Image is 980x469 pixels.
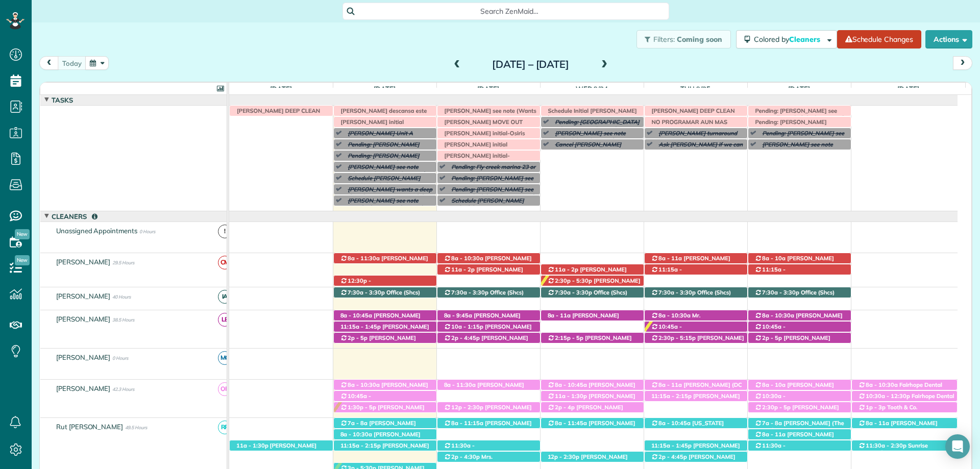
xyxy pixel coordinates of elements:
span: [PERSON_NAME] ([PHONE_NUMBER]) [340,381,428,396]
span: 0 Hours [112,355,128,361]
div: [STREET_ADDRESS] [645,310,747,321]
span: Pending: [PERSON_NAME] [750,118,827,126]
div: [STREET_ADDRESS] [748,253,851,264]
span: 11:15a - 2:15p [340,442,381,449]
span: 8a - 10:30a [347,381,380,388]
span: [PERSON_NAME] ([PHONE_NUMBER]) [754,330,818,344]
span: 8a - 11:30a [347,255,380,262]
span: [DATE] [786,85,812,93]
div: [STREET_ADDRESS] [541,264,644,275]
div: [STREET_ADDRESS] [334,322,436,332]
div: [STREET_ADDRESS] [748,264,851,275]
div: [STREET_ADDRESS][PERSON_NAME] [748,333,851,343]
span: [PERSON_NAME] DEEP CLEAN [PERSON_NAME] [647,107,735,121]
span: Office (Shcs) ([PHONE_NUMBER]) [651,289,731,303]
span: [PERSON_NAME] ([PHONE_NUMBER]) [547,312,619,326]
div: [STREET_ADDRESS] [437,253,540,264]
div: [STREET_ADDRESS][PERSON_NAME] [334,440,436,451]
div: [STREET_ADDRESS] [541,380,644,390]
div: [STREET_ADDRESS] [437,333,540,343]
span: [PERSON_NAME] (DC LAWN) ([PHONE_NUMBER], [PHONE_NUMBER]) [651,381,742,403]
span: [PERSON_NAME] ([PHONE_NUMBER]) [754,255,834,269]
div: [STREET_ADDRESS][PERSON_NAME] [852,440,958,451]
div: [STREET_ADDRESS] [541,391,644,402]
div: [STREET_ADDRESS] [541,402,644,413]
span: 10:45a - 1:45p [754,323,786,337]
span: [PERSON_NAME] ([PHONE_NUMBER]) [651,330,715,344]
span: New [15,255,30,265]
span: 7:30a - 3:30p [347,289,385,296]
span: 8a - 10a [762,381,786,388]
span: 11:15a - 1:45p [340,323,381,330]
span: Office (Shcs) ([PHONE_NUMBER]) [340,289,421,303]
span: [PERSON_NAME] ([PHONE_NUMBER]) [444,334,528,349]
span: 8a - 11:30a [444,381,477,388]
span: 8a - 9:45a [444,312,473,319]
span: [PERSON_NAME] turnaround [DATE] [654,130,738,144]
span: [PERSON_NAME] ([PHONE_NUMBER]) [651,273,715,287]
span: 2:30p - 5:30p [554,277,593,284]
span: [PERSON_NAME] (DC LAWN) ([PHONE_NUMBER], [PHONE_NUMBER]) [754,404,842,426]
span: 11:30a - 2:30p [754,442,786,456]
span: [PERSON_NAME] initial-Osiris [439,130,526,137]
div: [GEOGRAPHIC_DATA] [334,333,436,343]
span: [PERSON_NAME] ([PHONE_NUMBER]) [444,449,507,463]
div: [GEOGRAPHIC_DATA] sub - [GEOGRAPHIC_DATA] [334,380,436,390]
div: [STREET_ADDRESS] [852,402,958,413]
button: next [953,56,972,70]
span: 2p - 4:45p [451,334,480,341]
span: 11:15a - 2:15p [754,266,786,280]
span: [PERSON_NAME] [54,353,113,361]
span: [PERSON_NAME] ([PHONE_NUMBER]) [340,404,425,418]
span: Pending: [PERSON_NAME] see note (Schedule initial clean for next week any day, prefers late morni... [447,175,536,248]
span: 8a - 10:45a [554,381,587,388]
span: Pending: Fly creek marina 23 or 24 [447,163,536,178]
span: 12p - 2:30p [451,404,484,411]
span: [PERSON_NAME] Unit A [343,130,414,137]
span: 11:30a - 1:30p [444,442,475,456]
div: [STREET_ADDRESS][PERSON_NAME] [852,391,958,402]
span: [PERSON_NAME] see note (Wants to move her recurring appointments to [DATE] mornings if possible) [439,107,536,136]
span: 38.5 Hours [112,317,134,323]
span: 8a - 11:45a [554,419,587,427]
span: 8a - 10a [762,255,786,262]
span: Fairhope Dental Associates ([PHONE_NUMBER]) [858,381,944,396]
span: [PERSON_NAME] see note (Move her [DATE] appt to [DATE] or after it/) [757,141,833,163]
span: [PERSON_NAME] ([PHONE_NUMBER]) [547,453,628,467]
div: [STREET_ADDRESS] [437,322,540,332]
span: RP [218,421,232,434]
span: [PERSON_NAME] ([PHONE_NUMBER]) [340,255,428,269]
div: [STREET_ADDRESS] [645,440,747,451]
span: Wed 9/24 [574,85,610,93]
span: [PERSON_NAME] ([PHONE_NUMBER]) [444,323,532,337]
span: [PERSON_NAME] ([PHONE_NUMBER]) [547,277,641,291]
span: Office (Shcs) ([PHONE_NUMBER]) [754,289,835,303]
div: [STREET_ADDRESS] [645,322,747,332]
span: [PERSON_NAME] initial [439,141,508,148]
span: IA [218,290,232,304]
div: 11940 [US_STATE] 181 - Fairhope, AL, 36532 [541,287,644,298]
span: [PERSON_NAME] see note (Needs cleaning 25th or 26th, is having knee surgery the 30th so wants a c... [343,197,433,226]
span: Pending: [PERSON_NAME] see note (Wants another cleaning only downstairs area [DATE]. Let her know... [757,130,847,166]
button: prev [39,56,59,70]
span: Rut [PERSON_NAME] [54,423,125,431]
div: [STREET_ADDRESS] [748,310,851,321]
span: 10:30a - 12:30p [865,392,910,400]
span: Coming soon [677,35,723,44]
span: [PERSON_NAME] ([PHONE_NUMBER]) [651,442,740,456]
div: [STREET_ADDRESS] [748,429,851,440]
span: 7:30a - 3:30p [554,289,593,296]
div: [STREET_ADDRESS] [437,380,540,390]
div: 11940 [US_STATE] 181 - Fairhope, AL, 36532 [437,287,540,298]
span: Ask [PERSON_NAME] if we can move his service to 2 pm moving forward [654,141,745,163]
div: [STREET_ADDRESS][PERSON_NAME] [645,391,747,402]
div: Open Intercom Messenger [945,434,970,459]
span: 11:30a - 2:30p [865,442,906,449]
div: [STREET_ADDRESS] [541,452,644,462]
span: 10:45a - 1:30p [340,392,372,407]
div: [STREET_ADDRESS] [334,429,436,440]
span: [PERSON_NAME] ([PHONE_NUMBER]) [444,266,523,280]
span: 8a - 10:45a [658,419,691,427]
span: 2:15p - 5p [554,334,584,341]
span: [PERSON_NAME] ([PHONE_NUMBER]) [340,419,416,434]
